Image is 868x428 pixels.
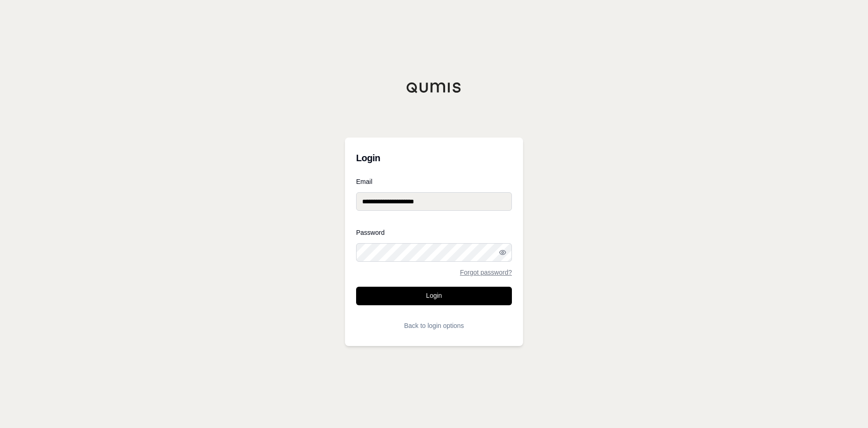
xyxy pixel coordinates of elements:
label: Email [356,178,512,185]
label: Password [356,229,512,236]
h3: Login [356,149,512,167]
a: Forgot password? [460,269,512,276]
button: Login [356,287,512,305]
img: Qumis [406,82,462,93]
button: Back to login options [356,316,512,335]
